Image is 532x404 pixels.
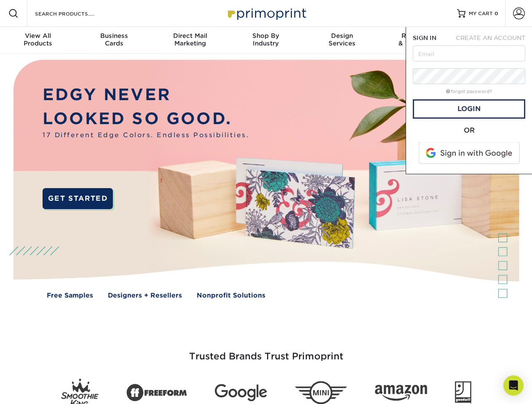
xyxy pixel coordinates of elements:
span: 17 Different Edge Colors. Endless Possibilities. [43,130,249,140]
a: Designers + Resellers [108,291,182,300]
span: Shop By [228,32,304,40]
a: GET STARTED [43,188,113,209]
div: Services [304,32,380,47]
a: forgot password? [446,89,492,94]
a: DesignServices [304,27,380,54]
div: Industry [228,32,304,47]
div: Cards [76,32,152,47]
h3: Trusted Brands Trust Primoprint [20,331,513,372]
div: & Templates [380,32,456,47]
span: Resources [380,32,456,40]
p: EDGY NEVER [43,83,249,107]
p: LOOKED SO GOOD. [43,107,249,131]
a: Shop ByIndustry [228,27,304,54]
img: Amazon [375,385,427,401]
span: Design [304,32,380,40]
div: Marketing [152,32,228,47]
img: Google [215,384,267,401]
a: BusinessCards [76,27,152,54]
a: Free Samples [47,291,93,300]
a: Nonprofit Solutions [197,291,265,300]
input: Email [413,45,525,61]
img: Goodwill [455,381,471,404]
span: Business [76,32,152,40]
div: OR [413,125,525,136]
span: MY CART [469,10,493,17]
img: Primoprint [224,4,308,22]
input: SEARCH PRODUCTS..... [34,8,116,19]
a: Login [413,99,525,119]
div: Open Intercom Messenger [503,375,524,396]
span: CREATE AN ACCOUNT [456,35,525,41]
a: Direct MailMarketing [152,27,228,54]
a: Resources& Templates [380,27,456,54]
span: 0 [495,11,498,16]
span: SIGN IN [413,35,436,41]
span: Direct Mail [152,32,228,40]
